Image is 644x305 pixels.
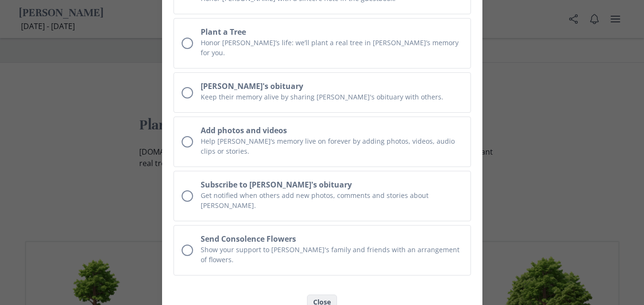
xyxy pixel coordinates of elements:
[201,26,463,38] h2: Plant a Tree
[201,38,463,58] p: Honor [PERSON_NAME]’s life: we’ll plant a real tree in [PERSON_NAME]’s memory for you.
[174,117,471,167] button: Add photos and videosHelp [PERSON_NAME]‘s memory live on forever by adding photos, videos, audio ...
[201,136,463,156] p: Help [PERSON_NAME]‘s memory live on forever by adding photos, videos, audio clips or stories.
[174,171,471,221] button: Subscribe to [PERSON_NAME]'s obituaryGet notified when others add new photos, comments and storie...
[174,72,471,113] button: [PERSON_NAME]'s obituaryKeep their memory alive by sharing [PERSON_NAME]'s obituary with others.
[201,80,463,92] h2: [PERSON_NAME]'s obituary
[182,38,193,49] div: Unchecked circle
[174,18,471,69] button: Plant a TreeHonor [PERSON_NAME]’s life: we’ll plant a real tree in [PERSON_NAME]’s memory for you.
[182,136,193,148] div: Unchecked circle
[201,190,463,210] p: Get notified when others add new photos, comments and stories about [PERSON_NAME].
[201,179,463,190] h2: Subscribe to [PERSON_NAME]'s obituary
[201,92,463,102] p: Keep their memory alive by sharing [PERSON_NAME]'s obituary with others.
[182,190,193,202] div: Unchecked circle
[201,125,463,136] h2: Add photos and videos
[201,245,463,265] p: Show your support to [PERSON_NAME]'s family and friends with an arrangement of flowers.
[182,245,193,256] div: Unchecked circle
[174,225,471,275] a: Send Consolence FlowersShow your support to [PERSON_NAME]'s family and friends with an arrangemen...
[201,233,463,245] h2: Send Consolence Flowers
[182,87,193,98] div: Unchecked circle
